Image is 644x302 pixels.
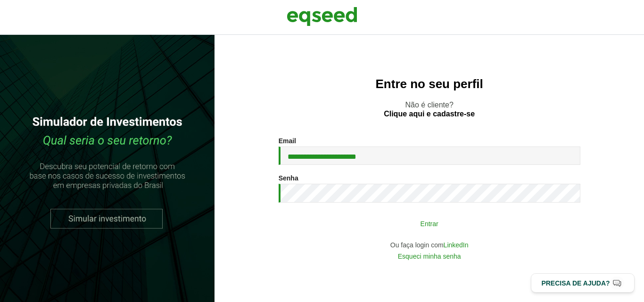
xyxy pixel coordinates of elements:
[384,110,475,118] a: Clique aqui e cadastre-se
[444,242,469,248] a: LinkedIn
[279,175,298,181] label: Senha
[398,253,461,260] a: Esqueci minha senha
[287,5,357,28] img: EqSeed Logo
[279,242,580,248] div: Ou faça login com
[233,100,625,118] p: Não é cliente?
[307,214,552,232] button: Entrar
[233,77,625,91] h2: Entre no seu perfil
[279,138,296,144] label: Email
